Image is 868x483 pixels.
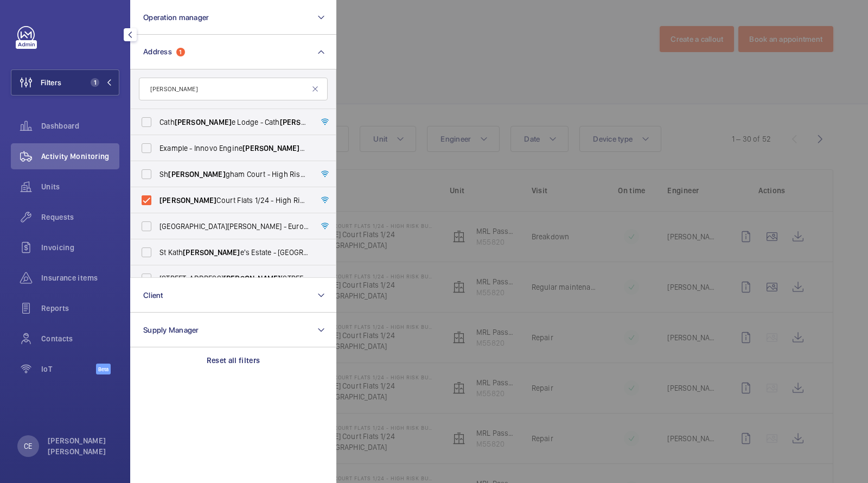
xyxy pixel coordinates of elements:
span: Activity Monitoring [41,151,119,162]
span: Reports [41,303,119,314]
span: Contacts [41,333,119,344]
span: Filters [41,77,61,88]
p: [PERSON_NAME] [PERSON_NAME] [48,435,113,457]
span: Invoicing [41,242,119,253]
p: CE [24,441,32,452]
span: 1 [91,78,99,87]
span: Beta [96,364,111,374]
span: Units [41,181,119,192]
span: Insurance items [41,272,119,283]
button: Filters1 [11,69,119,96]
span: Dashboard [41,120,119,131]
span: IoT [41,364,96,374]
span: Requests [41,212,119,223]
